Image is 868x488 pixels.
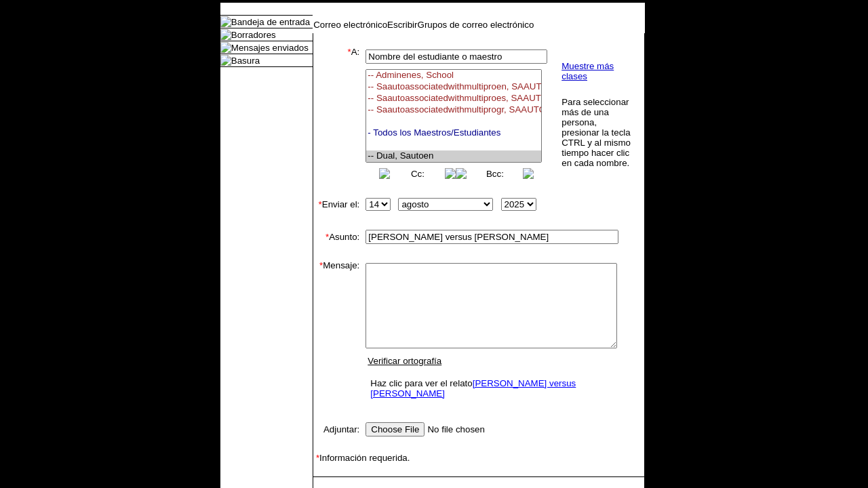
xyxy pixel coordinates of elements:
[368,356,441,366] a: Verificar ortografía
[231,30,276,40] a: Borradores
[220,16,231,27] img: folder_icon.gif
[313,463,327,476] img: spacer.gif
[359,237,360,237] img: spacer.gif
[313,213,327,227] img: spacer.gif
[359,111,363,118] img: spacer.gif
[370,378,576,399] a: [PERSON_NAME] versus [PERSON_NAME]
[359,429,360,430] img: spacer.gif
[313,182,327,195] img: spacer.gif
[231,17,310,27] a: Bandeja de entrada
[220,42,231,53] img: folder_icon.gif
[313,247,327,260] img: spacer.gif
[313,453,644,463] td: Información requerida.
[445,168,456,179] img: button_right.png
[313,227,359,247] td: Asunto:
[387,20,417,30] a: Escribir
[313,260,359,406] td: Mensaje:
[220,55,231,66] img: folder_icon.gif
[313,47,359,182] td: A:
[313,406,327,420] img: spacer.gif
[367,375,616,402] td: Haz clic para ver el relato
[313,195,359,213] td: Enviar el:
[456,168,467,179] img: button_left.png
[366,150,541,162] option: -- Dual, Sautoen
[523,168,534,179] img: button_right.png
[313,20,387,30] a: Correo electrónico
[366,70,541,81] option: -- Adminenes, School
[231,56,260,66] a: Basura
[411,169,425,179] a: Cc:
[379,168,390,179] img: button_left.png
[561,96,633,169] td: Para seleccionar más de una persona, presionar la tecla CTRL y al mismo tiempo hacer clic en cada...
[366,104,541,116] option: -- Saautoassociatedwithmultiprogr, SAAUTOASSOCIATEDWITHMULTIPROGRAMCLA
[366,81,541,93] option: -- Saautoassociatedwithmultiproen, SAAUTOASSOCIATEDWITHMULTIPROGRAMEN
[313,476,314,477] img: spacer.gif
[313,420,359,439] td: Adjuntar:
[220,29,231,40] img: folder_icon.gif
[366,127,541,139] option: - Todos los Maestros/Estudiantes
[231,43,309,53] a: Mensajes enviados
[313,439,327,453] img: spacer.gif
[359,204,360,205] img: spacer.gif
[486,169,504,179] a: Bcc:
[313,477,323,487] img: spacer.gif
[366,93,541,104] option: -- Saautoassociatedwithmultiproes, SAAUTOASSOCIATEDWITHMULTIPROGRAMES
[418,20,534,30] a: Grupos de correo electrónico
[561,61,614,81] a: Muestre más clases
[359,333,360,333] img: spacer.gif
